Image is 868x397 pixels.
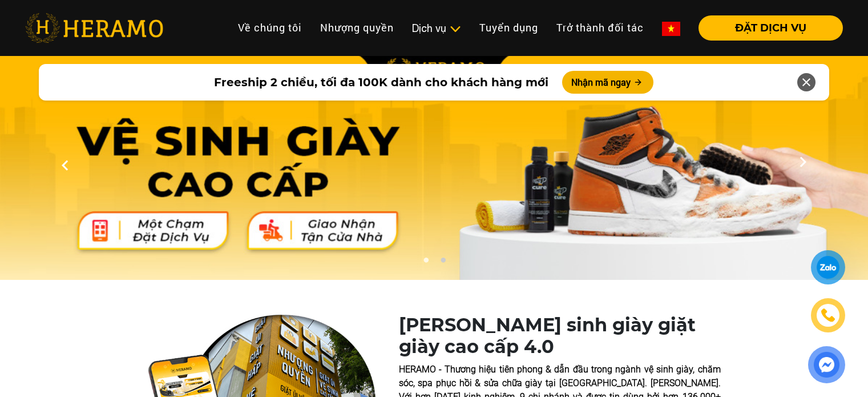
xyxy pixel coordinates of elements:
[214,74,548,91] span: Freeship 2 chiều, tối đa 100K dành cho khách hàng mới
[25,13,163,43] img: heramo-logo.png
[399,314,721,358] h1: [PERSON_NAME] sinh giày giặt giày cao cấp 4.0
[412,21,461,36] div: Dịch vụ
[662,22,680,36] img: vn-flag.png
[813,300,844,331] a: phone-icon
[470,15,547,40] a: Tuyển dụng
[547,15,653,40] a: Trở thành đối tác
[562,71,653,94] button: Nhận mã ngay
[437,257,449,268] button: 2
[699,15,843,41] button: ĐẶT DỊCH VỤ
[311,15,403,40] a: Nhượng quyền
[449,23,461,35] img: subToggleIcon
[819,307,836,324] img: phone-icon
[689,23,843,33] a: ĐẶT DỊCH VỤ
[420,257,431,268] button: 1
[229,15,311,40] a: Về chúng tôi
